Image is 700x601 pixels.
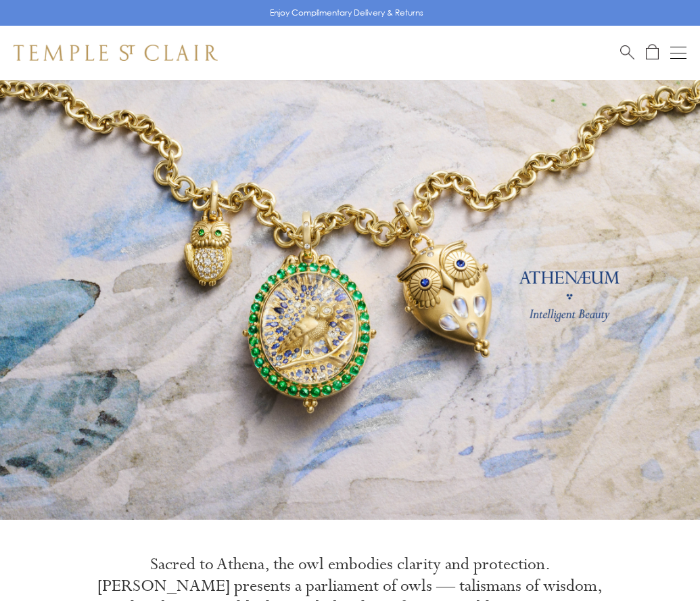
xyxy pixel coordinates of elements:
img: Temple St. Clair [14,45,218,61]
p: Enjoy Complimentary Delivery & Returns [270,6,423,20]
button: Open navigation [670,45,686,61]
a: Open Shopping Bag [646,44,659,61]
a: Search [620,44,634,61]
